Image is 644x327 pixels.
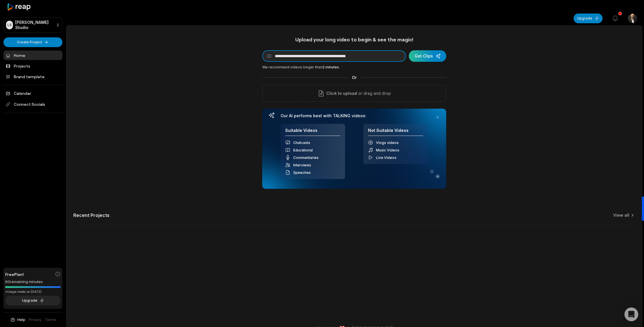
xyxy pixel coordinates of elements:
span: 2 minutes [322,65,339,69]
span: Educational [293,148,313,152]
button: Upgrade [574,14,603,23]
a: Home [3,51,62,60]
button: Get Clips [409,50,446,62]
a: Calendar [3,89,62,98]
span: Or [347,74,361,80]
a: Projects [3,61,62,71]
a: Privacy [29,317,41,322]
span: Music Videos [376,148,399,152]
span: Connect Socials [3,99,62,109]
div: LS [6,21,13,29]
p: [PERSON_NAME] Studio [15,20,54,30]
div: We recommend videos longer than . [262,65,446,70]
h1: Upload your long video to begin & see the magic! [262,36,446,43]
span: Speeches [293,170,311,175]
button: Help [10,317,25,322]
button: Create Project [3,37,62,47]
span: Click to upload [326,90,357,97]
span: Vlogs videos [376,141,399,145]
div: *Usage resets on [DATE] [5,290,61,294]
span: Free Plan! [5,271,24,277]
h2: Recent Projects [73,212,110,218]
div: 60 remaining minutes [5,279,61,285]
h3: Our AI performs best with TALKING videos: [281,113,428,118]
p: or drag and drop [357,90,391,97]
button: Upgrade [5,296,61,305]
span: Chatcasts [293,141,310,145]
a: Terms [45,317,56,322]
span: Help [17,317,25,322]
h4: Not Suitable Videos [368,128,423,136]
span: Commentaries [293,155,319,160]
div: Open Intercom Messenger [624,307,638,321]
span: Live Videos [376,155,396,160]
a: Brand template [3,72,62,81]
span: Interviews [293,163,311,167]
h4: Suitable Videos [285,128,340,136]
a: View all [613,212,629,218]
